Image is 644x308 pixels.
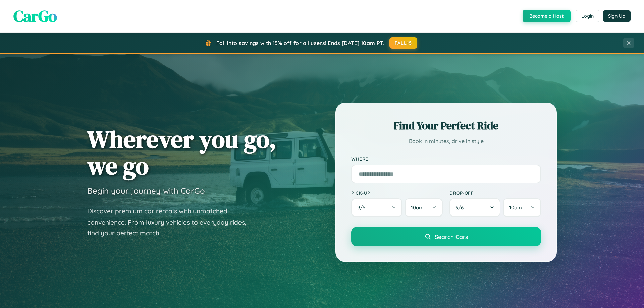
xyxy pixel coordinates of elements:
[351,227,541,246] button: Search Cars
[351,136,541,146] p: Book in minutes, drive in style
[509,204,522,211] span: 10am
[216,40,384,46] span: Fall into savings with 15% off for all users! Ends [DATE] 10am PT.
[603,10,631,22] button: Sign Up
[523,10,571,22] button: Become a Host
[351,190,443,196] label: Pick-up
[87,186,205,196] h3: Begin your journey with CarGo
[357,204,369,211] span: 9 / 5
[87,206,255,239] p: Discover premium car rentals with unmatched convenience. From luxury vehicles to everyday rides, ...
[389,37,418,49] button: FALL15
[576,10,599,22] button: Login
[87,126,276,179] h1: Wherever you go, we go
[435,233,468,240] span: Search Cars
[411,204,424,211] span: 10am
[449,198,500,217] button: 9/6
[13,5,57,27] span: CarGo
[503,198,541,217] button: 10am
[351,198,402,217] button: 9/5
[351,118,541,133] h2: Find Your Perfect Ride
[405,198,443,217] button: 10am
[351,156,541,162] label: Where
[455,204,467,211] span: 9 / 6
[449,190,541,196] label: Drop-off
